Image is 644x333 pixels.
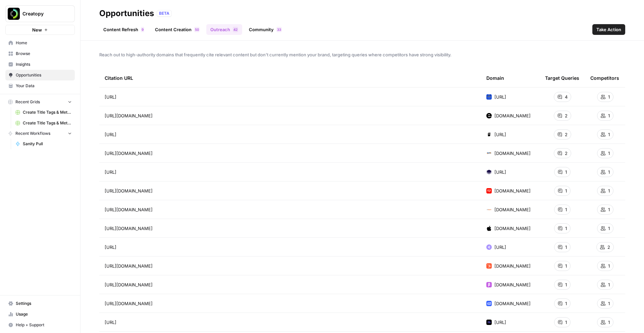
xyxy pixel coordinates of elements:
[494,319,506,326] span: [URL]
[105,94,116,100] span: [URL]
[565,206,567,213] span: 1
[494,187,531,194] span: [DOMAIN_NAME]
[279,27,281,32] span: 3
[565,263,567,269] span: 1
[99,24,148,35] a: Content Refresh9
[12,107,75,118] a: Create Title Tags & Meta Descriptions for Page
[565,319,567,326] span: 1
[608,169,610,175] span: 1
[486,94,492,100] img: 7flew262b68iazwpx0mmsttz79lr
[596,26,621,33] span: Take Action
[276,27,282,32] div: 33
[235,27,237,32] span: 2
[486,207,492,212] img: y3piw5gncv6dn742elhbn3vz5jk8
[16,61,72,67] span: Insights
[194,27,200,32] div: 50
[565,187,567,194] span: 1
[5,97,75,107] button: Recent Grids
[12,138,75,149] a: Sanity Pull
[105,244,116,251] span: [URL]
[565,281,567,288] span: 1
[23,120,72,126] span: Create Title Tags & Meta Descriptions for Page
[608,319,610,326] span: 1
[565,300,567,307] span: 1
[486,169,492,175] img: a6oj5f8ajrekh6k822x3nde5uchv
[486,263,492,269] img: v7tlf3lir039f3mqiaxk2uqx2g8k
[16,40,72,46] span: Home
[105,150,153,157] span: [URL][DOMAIN_NAME]
[105,131,116,138] span: [URL]
[486,226,492,231] img: j3aluuj91fselow1x5f6icmt0an3
[494,112,531,119] span: [DOMAIN_NAME]
[494,169,506,175] span: [URL]
[565,244,567,251] span: 1
[608,225,610,232] span: 1
[565,225,567,232] span: 1
[23,141,72,147] span: Sanity Pull
[494,94,506,100] span: [URL]
[99,51,625,58] span: Reach out to high-authority domains that frequently cite relevant content but don't currently men...
[105,169,116,175] span: [URL]
[486,69,504,87] div: Domain
[486,188,492,193] img: eqzcz4tzlr7ve7xmt41l933d2ra3
[494,300,531,307] span: [DOMAIN_NAME]
[16,83,72,89] span: Your Data
[32,26,42,33] span: New
[486,301,492,306] img: wdb1jokf6n0gq7q3q6ofagzagojp
[5,5,75,22] button: Workspace: Creatopy
[494,225,531,232] span: [DOMAIN_NAME]
[23,109,72,115] span: Create Title Tags & Meta Descriptions for Page
[565,131,568,138] span: 2
[16,300,72,307] span: Settings
[486,132,492,137] img: r47h2n02c8n4shd50z05bkfitc8y
[608,187,610,194] span: 1
[5,70,75,80] a: Opportunities
[608,206,610,213] span: 1
[607,244,610,251] span: 2
[233,27,238,32] div: 42
[486,244,492,250] img: p9p51be03gyfewvk68lsmx4qxq4g
[105,206,153,213] span: [URL][DOMAIN_NAME]
[608,131,610,138] span: 1
[565,169,567,175] span: 1
[277,27,279,32] span: 3
[8,8,20,20] img: Creatopy Logo
[105,225,153,232] span: [URL][DOMAIN_NAME]
[5,320,75,330] button: Help + Support
[12,118,75,128] a: Create Title Tags & Meta Descriptions for Page
[486,151,492,156] img: w34ukkneo2hajtesyg9ky1gtiqfq
[105,281,153,288] span: [URL][DOMAIN_NAME]
[157,10,172,17] div: BETA
[15,130,50,136] span: Recent Workflows
[590,69,619,87] div: Competitors
[105,300,153,307] span: [URL][DOMAIN_NAME]
[494,263,531,269] span: [DOMAIN_NAME]
[16,72,72,78] span: Opportunities
[494,206,531,213] span: [DOMAIN_NAME]
[5,298,75,309] a: Settings
[99,8,154,19] div: Opportunities
[141,27,144,32] div: 9
[486,320,492,325] img: 0hcm8hkkysen39t94m3ok49xd48v
[105,263,153,269] span: [URL][DOMAIN_NAME]
[494,131,506,138] span: [URL]
[494,244,506,251] span: [URL]
[608,94,610,100] span: 1
[565,150,568,157] span: 2
[197,27,199,32] span: 0
[608,263,610,269] span: 1
[105,319,116,326] span: [URL]
[592,24,625,35] button: Take Action
[233,27,235,32] span: 4
[245,24,286,35] a: Community33
[105,69,476,87] div: Citation URL
[486,282,492,287] img: 082g4pd42tsytap9ohcki2ozlu6u
[565,94,568,100] span: 4
[545,69,579,87] div: Target Queries
[195,27,197,32] span: 5
[608,112,610,119] span: 1
[5,309,75,320] a: Usage
[5,128,75,138] button: Recent Workflows
[206,24,242,35] a: Outreach42
[5,38,75,48] a: Home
